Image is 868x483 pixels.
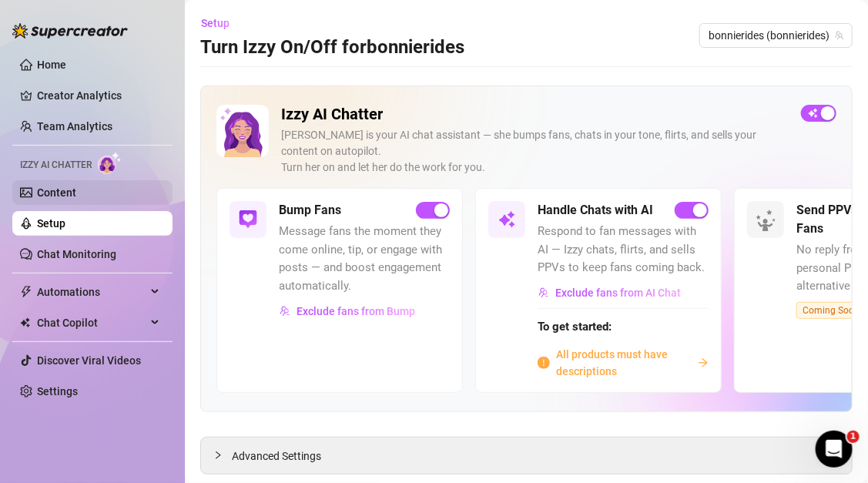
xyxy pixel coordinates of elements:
[538,280,682,305] button: Exclude fans from AI Chat
[37,385,78,397] a: Settings
[239,210,257,229] img: svg%3e
[37,217,65,230] a: Setup
[297,305,415,317] span: Exclude fans from Bump
[20,158,92,173] span: Izzy AI Chatter
[20,286,32,298] span: thunderbolt
[709,24,843,47] span: bonnierides (bonnierides)
[232,448,321,465] span: Advanced Settings
[37,354,141,367] a: Discover Viral Videos
[37,280,146,304] span: Automations
[98,152,122,174] img: AI Chatter
[556,346,692,380] span: All products must have descriptions
[816,431,853,468] iframe: Intercom live chat
[279,223,450,295] span: Message fans the moment they come online, tip, or engage with posts — and boost engagement automa...
[538,201,653,220] h5: Handle Chats with AI
[796,302,866,319] span: Coming Soon
[37,248,116,260] a: Chat Monitoring
[279,299,416,324] button: Exclude fans from Bump
[835,31,844,40] span: team
[37,186,76,199] a: Content
[213,451,223,460] span: collapsed
[281,127,789,176] div: [PERSON_NAME] is your AI chat assistant — she bumps fans, chats in your tone, flirts, and sells y...
[538,287,549,298] img: svg%3e
[37,120,112,132] a: Team Analytics
[698,357,709,368] span: arrow-right
[279,201,341,220] h5: Bump Fans
[847,431,860,443] span: 1
[538,223,709,277] span: Respond to fan messages with AI — Izzy chats, flirts, and sells PPVs to keep fans coming back.
[538,357,550,369] span: info-circle
[213,447,232,464] div: collapsed
[756,210,780,234] img: silent-fans-ppv-o-N6Mmdf.svg
[200,11,242,35] button: Setup
[37,83,160,108] a: Creator Analytics
[498,210,516,229] img: svg%3e
[12,23,128,39] img: logo-BBDzfeDw.svg
[37,59,66,71] a: Home
[37,310,146,335] span: Chat Copilot
[280,306,290,317] img: svg%3e
[200,35,464,60] h3: Turn Izzy On/Off for bonnierides
[216,105,269,157] img: Izzy AI Chatter
[538,320,612,334] strong: To get started:
[201,17,230,29] span: Setup
[555,287,681,299] span: Exclude fans from AI Chat
[20,317,30,328] img: Chat Copilot
[281,105,789,124] h2: Izzy AI Chatter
